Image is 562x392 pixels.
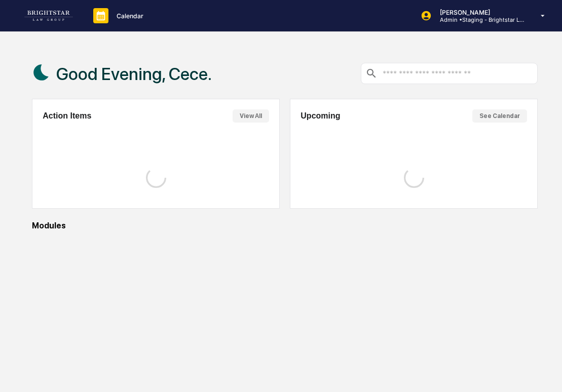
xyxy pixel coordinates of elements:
button: View All [233,109,269,123]
p: Calendar [108,12,148,20]
h1: Good Evening, Cece. [56,64,212,84]
p: Admin • Staging - Brightstar Law Group [432,16,526,23]
img: logo [24,11,73,21]
div: Modules [32,221,538,230]
button: See Calendar [472,109,527,123]
h2: Action Items [43,111,91,121]
h2: Upcoming [301,111,340,121]
p: [PERSON_NAME] [432,9,526,16]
